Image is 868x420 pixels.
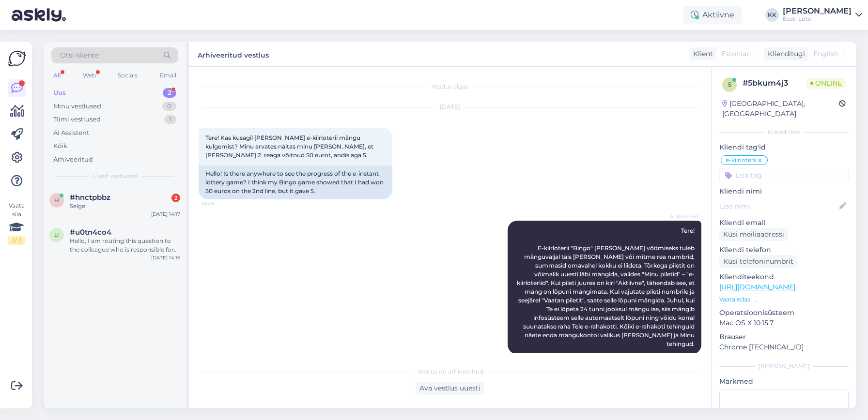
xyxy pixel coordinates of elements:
[164,115,176,124] div: 1
[70,237,180,254] div: Hello, I am routing this question to the colleague who is responsible for this topic. The reply m...
[721,49,751,59] span: Estonian
[8,49,26,68] img: Askly Logo
[54,231,59,239] span: u
[416,382,484,395] div: Ava vestlus uuesti
[116,69,139,82] div: Socials
[728,81,731,88] span: 5
[689,49,713,59] div: Klient
[171,194,180,202] div: 2
[199,82,701,91] div: Vestlus algas
[70,228,111,237] span: #u0tn4co4
[806,78,846,89] span: Online
[719,142,849,152] p: Kliendi tag'id
[199,165,392,199] div: Hello! Is there anywhere to see the progress of the e-instant lottery game? I think my Bingo game...
[719,168,849,182] input: Lisa tag
[54,196,59,204] span: h
[8,201,25,245] div: Vaata siia
[683,6,742,24] div: Aktiivne
[158,69,178,82] div: Email
[201,200,238,207] span: 14:24
[70,202,180,210] div: Selge
[205,134,375,159] span: Tere! Kas kusagil [PERSON_NAME] e-kiirloterii mängu kulgemist? Minu arvates näitas minu [PERSON_N...
[764,49,805,59] div: Klienditugi
[719,228,788,241] div: Küsi meiliaadressi
[53,102,101,111] div: Minu vestlused
[151,210,180,218] div: [DATE] 14:17
[70,193,110,202] span: #hnctpbbz
[719,362,849,371] div: [PERSON_NAME]
[60,50,99,60] span: Otsi kliente
[719,308,849,318] p: Operatsioonisüsteem
[51,69,62,82] div: All
[765,8,779,22] div: KK
[151,254,180,261] div: [DATE] 14:16
[163,88,176,98] div: 2
[719,245,849,255] p: Kliendi telefon
[722,99,839,119] div: [GEOGRAPHIC_DATA], [GEOGRAPHIC_DATA]
[53,141,67,151] div: Kõik
[199,103,701,111] div: [DATE]
[720,201,837,211] input: Lisa nimi
[743,77,806,89] div: # 5bkum4j3
[53,88,66,98] div: Uus
[719,295,849,304] p: Vaata edasi ...
[93,172,138,180] span: Uued vestlused
[719,186,849,196] p: Kliendi nimi
[813,49,838,59] span: English
[719,272,849,282] p: Klienditeekond
[81,69,98,82] div: Web
[198,47,269,60] label: Arhiveeritud vestlus
[662,213,698,220] span: AI Assistent
[53,128,89,138] div: AI Assistent
[53,155,93,165] div: Arhiveeritud
[719,283,795,291] a: [URL][DOMAIN_NAME]
[417,367,483,376] span: Vestlus on arhiveeritud
[719,128,849,136] div: Kliendi info
[783,7,852,15] div: [PERSON_NAME]
[783,15,852,23] div: Eesti Loto
[783,7,862,23] a: [PERSON_NAME]Eesti Loto
[719,376,849,387] p: Märkmed
[53,115,101,124] div: Tiimi vestlused
[719,255,797,268] div: Küsi telefoninumbrit
[719,218,849,228] p: Kliendi email
[719,318,849,328] p: Mac OS X 10.15.7
[726,157,757,163] span: e-kiirloterii
[719,332,849,342] p: Brauser
[162,102,176,111] div: 0
[8,236,25,245] div: 2 / 3
[719,342,849,352] p: Chrome [TECHNICAL_ID]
